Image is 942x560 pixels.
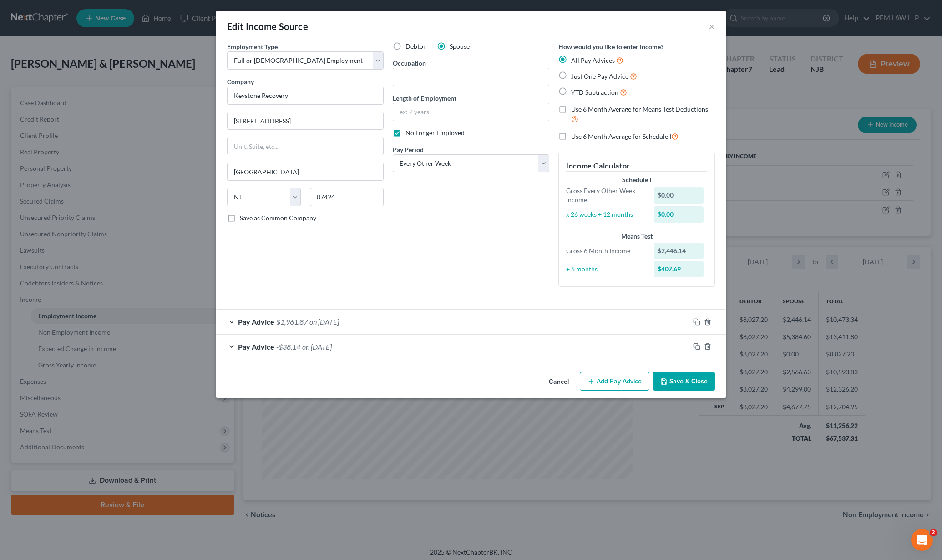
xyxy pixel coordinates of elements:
[228,137,383,155] input: Unit, Suite, etc...
[571,72,628,80] span: Just One Pay Advice
[240,214,316,222] span: Save as Common Company
[393,68,549,86] input: --
[562,246,649,255] div: Gross 6 Month Income
[405,129,465,137] span: No Longer Employed
[562,186,649,204] div: Gross Every Other Week Income
[566,160,707,172] h5: Income Calculator
[654,243,704,259] div: $2,446.14
[450,42,470,50] span: Spouse
[227,78,254,86] span: Company
[228,163,383,180] input: Enter city...
[228,112,383,130] input: Enter address...
[654,261,704,277] div: $407.69
[911,529,933,551] iframe: Intercom live chat
[393,146,424,153] span: Pay Period
[562,265,649,274] div: ÷ 6 months
[558,42,663,51] label: How would you like to enter income?
[238,317,274,326] span: Pay Advice
[393,58,426,68] label: Occupation
[227,87,384,105] input: Search company by name...
[302,342,332,351] span: on [DATE]
[405,42,426,50] span: Debtor
[393,93,456,103] label: Length of Employment
[930,529,937,536] span: 2
[542,373,576,391] button: Cancel
[709,21,715,32] button: ×
[310,188,384,206] input: Enter zip...
[571,56,615,64] span: All Pay Advices
[571,105,708,113] span: Use 6 Month Average for Means Test Deductions
[654,187,704,204] div: $0.00
[653,372,715,391] button: Save & Close
[227,20,308,33] div: Edit Income Source
[238,342,274,351] span: Pay Advice
[654,206,704,223] div: $0.00
[309,317,339,326] span: on [DATE]
[276,342,300,351] span: -$38.14
[276,317,308,326] span: $1,961.87
[571,88,618,96] span: YTD Subtraction
[571,132,671,140] span: Use 6 Month Average for Schedule I
[393,103,549,121] input: ex: 2 years
[580,372,649,391] button: Add Pay Advice
[562,210,649,219] div: x 26 weeks ÷ 12 months
[227,43,278,51] span: Employment Type
[566,175,707,184] div: Schedule I
[566,232,707,241] div: Means Test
